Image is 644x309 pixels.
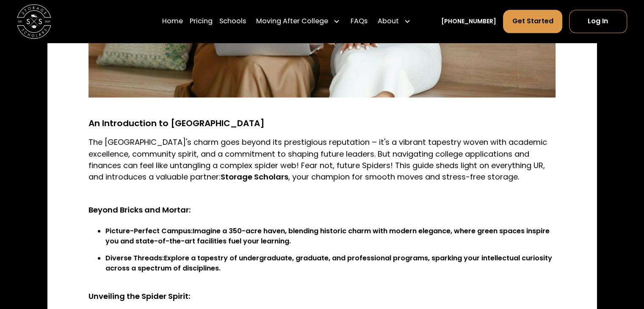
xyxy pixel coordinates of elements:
strong: Beyond Bricks and Mortar: [88,204,191,215]
strong: An Introduction to [GEOGRAPHIC_DATA] [88,117,265,129]
div: About [378,16,399,26]
a: Schools [219,9,246,33]
div: Moving After College [256,16,328,26]
a: FAQs [350,9,367,33]
img: Storage Scholars main logo [17,4,51,39]
strong: Picture-Perfect Campus: [105,226,193,236]
a: [PHONE_NUMBER] [441,17,496,26]
a: Log In [569,10,627,33]
strong: Unveiling the Spider Spirit: [88,291,190,301]
a: home [17,4,51,39]
li: Explore a tapestry of undergraduate, graduate, and professional programs, sparking your intellect... [105,253,556,273]
div: About [374,9,414,33]
strong: Storage Scholars [221,171,288,182]
div: Moving After College [253,9,343,33]
a: Pricing [190,9,213,33]
strong: Diverse Threads: [105,253,164,263]
a: Get Started [503,10,562,33]
a: Home [162,9,183,33]
li: Imagine a 350-acre haven, blending historic charm with modern elegance, where green spaces inspir... [105,226,556,246]
p: The [GEOGRAPHIC_DATA]'s charm goes beyond its prestigious reputation – it's a vibrant tapestry wo... [88,136,556,182]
